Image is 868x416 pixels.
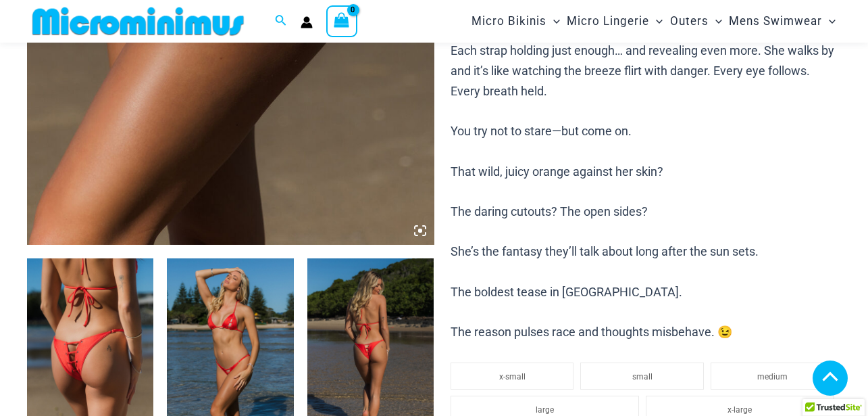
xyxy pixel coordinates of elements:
[670,4,709,39] span: Outers
[275,13,287,30] a: Search icon link
[727,405,752,415] span: x-large
[711,363,834,390] li: medium
[757,372,788,382] span: medium
[546,4,560,39] span: Menu Toggle
[709,4,722,39] span: Menu Toggle
[725,4,839,39] a: Mens SwimwearMenu ToggleMenu Toggle
[536,405,554,415] span: large
[822,4,836,39] span: Menu Toggle
[667,4,725,39] a: OutersMenu ToggleMenu Toggle
[729,4,822,39] span: Mens Swimwear
[632,372,653,382] span: small
[326,5,357,37] a: View Shopping Cart, empty
[301,16,313,28] a: Account icon link
[468,4,563,39] a: Micro BikinisMenu ToggleMenu Toggle
[567,4,649,39] span: Micro Lingerie
[471,4,546,39] span: Micro Bikinis
[451,363,574,390] li: x-small
[499,372,526,382] span: x-small
[466,2,841,41] nav: Site Navigation
[563,4,666,39] a: Micro LingerieMenu ToggleMenu Toggle
[27,6,249,37] img: MM SHOP LOGO FLAT
[649,4,663,39] span: Menu Toggle
[580,363,704,390] li: small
